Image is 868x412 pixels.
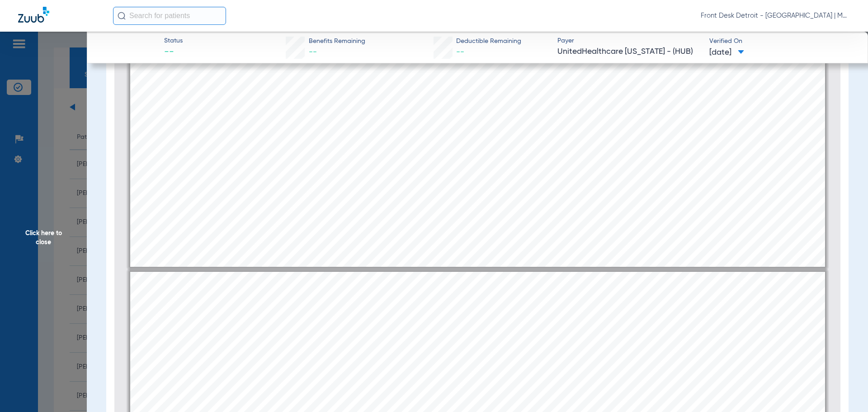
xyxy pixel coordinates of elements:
span: -- [164,46,183,59]
span: Front Desk Detroit - [GEOGRAPHIC_DATA] | My Community Dental Centers [701,11,850,20]
span: Verified On [709,37,854,46]
span: [DATE] [709,47,744,58]
span: Status [164,36,183,46]
img: Zuub Logo [18,7,49,23]
iframe: Chat Widget [823,369,868,412]
img: Search Icon [118,12,126,20]
span: UnitedHealthcare [US_STATE] - (HUB) [557,46,702,57]
span: Deductible Remaining [456,37,521,46]
input: Search for patients [113,7,226,25]
span: Benefits Remaining [309,37,365,46]
span: Payer [557,36,702,46]
span: -- [456,48,464,56]
span: -- [309,48,317,56]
